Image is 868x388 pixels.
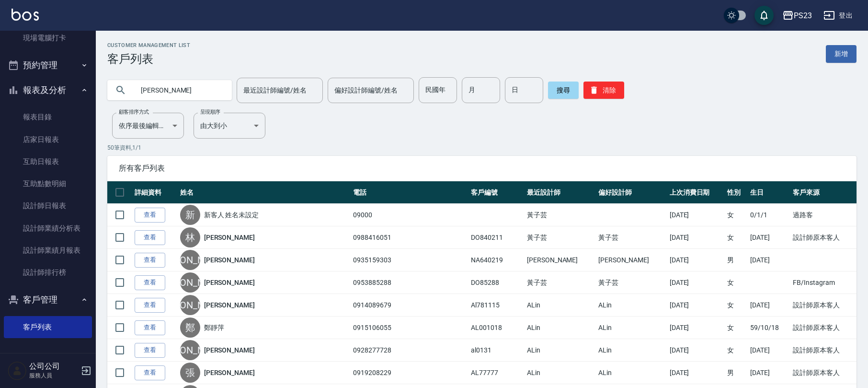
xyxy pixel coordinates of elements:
div: 新 [180,205,200,225]
td: ALin [525,362,596,384]
td: [DATE] [667,317,725,339]
td: 0/1/1 [748,204,790,226]
td: 0935159303 [351,249,468,271]
td: [PERSON_NAME] [596,249,667,271]
td: 59/10/18 [748,317,790,339]
a: [PERSON_NAME] [204,233,255,242]
a: 查看 [135,208,165,223]
button: 登出 [820,7,857,24]
button: 清除 [583,82,624,99]
div: [PERSON_NAME] [180,250,200,270]
th: 性別 [725,181,748,204]
td: [PERSON_NAME] [525,249,596,271]
a: 查看 [135,320,165,335]
button: 搜尋 [548,82,579,99]
td: [DATE] [667,271,725,294]
a: 查看 [135,343,165,358]
th: 客戶編號 [468,181,525,204]
th: 上次消費日期 [667,181,725,204]
td: 女 [725,317,748,339]
button: 客戶管理 [4,287,92,312]
td: 黃子芸 [596,271,667,294]
td: 0928277728 [351,339,468,362]
a: 店家日報表 [4,129,92,151]
td: 女 [725,271,748,294]
a: 客戶列表 [4,316,92,338]
td: [DATE] [748,249,790,271]
a: 查看 [135,275,165,290]
th: 偏好設計師 [596,181,667,204]
a: 現場電腦打卡 [4,27,92,49]
label: 顧客排序方式 [119,108,149,116]
td: al0131 [468,339,525,362]
td: 女 [725,294,748,317]
a: 查看 [135,298,165,313]
th: 客戶來源 [790,181,857,204]
div: 林 [180,227,200,247]
th: 最近設計師 [525,181,596,204]
td: 09000 [351,204,468,226]
td: 黃子芸 [525,226,596,249]
td: 設計師原本客人 [790,362,857,384]
a: 查看 [135,253,165,268]
div: [PERSON_NAME] [180,272,200,293]
td: 設計師原本客人 [790,339,857,362]
td: [DATE] [667,362,725,384]
td: ALin [596,362,667,384]
td: [DATE] [748,226,790,249]
a: 設計師排行榜 [4,261,92,283]
a: 報表目錄 [4,106,92,128]
td: [DATE] [748,339,790,362]
div: 鄭 [180,317,200,338]
td: 黃子芸 [596,226,667,249]
a: [PERSON_NAME] [204,278,255,287]
td: 女 [725,226,748,249]
button: PS23 [778,6,816,25]
th: 姓名 [178,181,351,204]
a: 查看 [135,230,165,245]
a: 互助點數明細 [4,173,92,195]
td: 黃子芸 [525,204,596,226]
div: [PERSON_NAME] [180,340,200,360]
a: 設計師日報表 [4,195,92,217]
td: [DATE] [667,204,725,226]
a: [PERSON_NAME] [204,255,255,265]
td: 女 [725,339,748,362]
td: [DATE] [667,249,725,271]
th: 生日 [748,181,790,204]
a: [PERSON_NAME] [204,345,255,355]
button: save [754,6,774,25]
td: AL77777 [468,362,525,384]
td: 設計師原本客人 [790,226,857,249]
a: [PERSON_NAME] [204,300,255,310]
td: 男 [725,362,748,384]
td: DO85288 [468,271,525,294]
label: 呈現順序 [200,108,220,116]
input: 搜尋關鍵字 [134,77,224,103]
a: 新增 [826,45,857,63]
a: 互助日報表 [4,151,92,173]
td: NA640219 [468,249,525,271]
a: 查看 [135,365,165,380]
td: 過路客 [790,204,857,226]
button: 預約管理 [4,53,92,78]
div: [PERSON_NAME] [180,295,200,315]
td: 設計師原本客人 [790,317,857,339]
a: 鄭靜萍 [204,323,224,332]
td: 黃子芸 [525,271,596,294]
span: 所有客戶列表 [119,164,845,173]
th: 電話 [351,181,468,204]
div: 由大到小 [194,113,265,139]
td: ALin [596,317,667,339]
div: 依序最後編輯時間 [112,113,184,139]
a: [PERSON_NAME] [204,368,255,377]
td: 男 [725,249,748,271]
td: ALin [596,339,667,362]
td: ALin [596,294,667,317]
td: [DATE] [667,294,725,317]
div: PS23 [794,10,812,22]
td: [DATE] [748,294,790,317]
h5: 公司公司 [29,362,78,371]
td: AL001018 [468,317,525,339]
td: [DATE] [748,362,790,384]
